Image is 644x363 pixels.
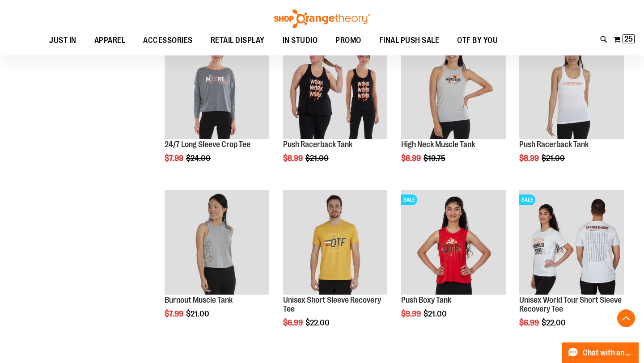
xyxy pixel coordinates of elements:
[401,295,451,304] a: Push Boxy Tank
[283,34,388,139] img: Product image for Push Racerback Tank
[279,186,392,350] div: product
[397,186,510,341] div: product
[186,154,212,163] span: $24.00
[165,295,233,304] a: Burnout Muscle Tank
[279,30,392,186] div: product
[401,194,417,205] span: SALE
[160,186,274,341] div: product
[401,154,422,163] span: $8.99
[562,342,639,363] button: Chat with an Expert
[397,30,510,186] div: product
[94,30,126,51] span: APPAREL
[519,34,624,140] a: Product image for Push Racerback Tank
[519,154,540,163] span: $8.99
[515,186,628,350] div: product
[583,349,633,357] span: Chat with an Expert
[283,34,388,140] a: Product image for Push Racerback Tank
[165,34,269,139] img: Product image for 24/7 Long Sleeve Crop Tee
[519,194,535,205] span: SALE
[283,154,304,163] span: $8.99
[401,34,506,139] img: Product image for High Neck Muscle Tank
[542,154,566,163] span: $21.00
[160,30,274,186] div: product
[424,154,447,163] span: $19.75
[165,154,185,163] span: $7.99
[283,30,318,51] span: IN STUDIO
[283,190,388,296] a: Product image for Unisex Short Sleeve Recovery Tee
[283,318,304,327] span: $6.99
[519,318,540,327] span: $6.99
[424,309,448,318] span: $21.00
[519,190,624,295] img: Product image for Unisex World Tour Short Sleeve Recovery Tee
[49,30,76,51] span: JUST IN
[519,140,589,149] a: Push Racerback Tank
[283,190,388,295] img: Product image for Unisex Short Sleeve Recovery Tee
[273,9,371,28] img: Shop Orangetheory
[283,140,352,149] a: Push Racerback Tank
[457,30,498,51] span: OTF BY YOU
[283,295,381,313] a: Unisex Short Sleeve Recovery Tee
[401,190,506,295] img: Product image for Push Boxy Tank
[401,190,506,296] a: Product image for Push Boxy TankSALE
[624,34,633,43] span: 25
[542,318,567,327] span: $22.00
[515,30,628,186] div: product
[519,295,622,313] a: Unisex World Tour Short Sleeve Recovery Tee
[335,30,361,51] span: PROMO
[305,318,331,327] span: $22.00
[401,309,422,318] span: $9.99
[519,34,624,139] img: Product image for Push Racerback Tank
[617,309,635,327] button: Back To Top
[379,30,440,51] span: FINAL PUSH SALE
[519,190,624,296] a: Product image for Unisex World Tour Short Sleeve Recovery TeeSALE
[186,309,211,318] span: $21.00
[165,140,250,149] a: 24/7 Long Sleeve Crop Tee
[165,34,269,140] a: Product image for 24/7 Long Sleeve Crop Tee
[211,30,265,51] span: RETAIL DISPLAY
[401,34,506,140] a: Product image for High Neck Muscle Tank
[165,190,269,295] img: Product image for Burnout Muscle Tank
[305,154,330,163] span: $21.00
[143,30,193,51] span: ACCESSORIES
[165,309,185,318] span: $7.99
[165,190,269,296] a: Product image for Burnout Muscle Tank
[401,140,475,149] a: High Neck Muscle Tank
